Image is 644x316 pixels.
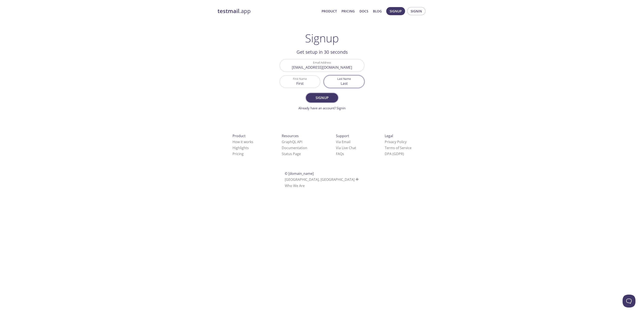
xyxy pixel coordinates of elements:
a: Product [322,8,337,14]
a: Via Email [336,139,350,144]
span: © [DOMAIN_NAME] [285,171,314,176]
a: Privacy Policy [385,139,407,144]
a: Blog [373,8,382,14]
span: Product [233,134,246,138]
span: Resources [282,134,299,138]
a: DPA (GDPR) [385,151,404,156]
a: Highlights [233,145,249,150]
a: GraphQL API [282,139,302,144]
span: Support [336,134,349,138]
a: FAQ [336,151,344,156]
span: Signin [411,8,422,14]
a: Already have an account? Signin [298,106,346,110]
a: Pricing [341,8,355,14]
a: Docs [359,8,368,14]
span: Signup [311,95,333,101]
a: Via Live Chat [336,145,356,150]
a: How it works [233,139,253,144]
button: Signup [306,93,338,102]
h2: Get setup in 30 seconds [280,48,364,56]
iframe: Help Scout Beacon - Open [623,295,635,307]
strong: testmail [218,7,239,15]
span: Signup [390,8,402,14]
a: Pricing [233,151,244,156]
h1: Signup [305,32,339,45]
a: Who We Are [285,183,305,188]
a: Terms of Service [385,145,411,150]
a: testmail.app [218,7,318,15]
span: Legal [385,134,393,138]
span: [GEOGRAPHIC_DATA], [GEOGRAPHIC_DATA] [285,177,359,182]
button: Signup [386,7,405,15]
span: s [342,151,344,156]
a: Status Page [282,151,301,156]
a: Documentation [282,145,307,150]
button: Signin [407,7,425,15]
